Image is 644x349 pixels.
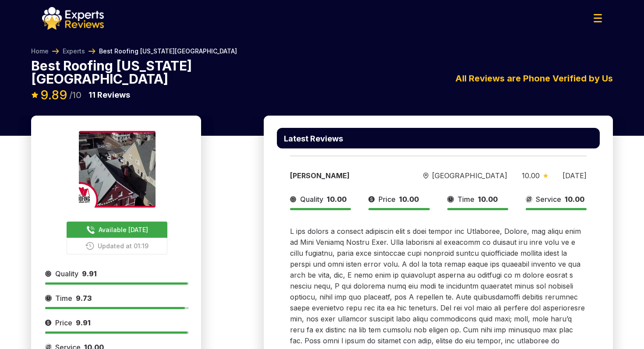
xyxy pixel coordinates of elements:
span: Time [55,293,72,303]
span: Available [DATE] [99,225,148,234]
button: Available [DATE] [67,222,167,238]
span: Price [55,317,72,328]
div: [PERSON_NAME] [290,170,409,181]
img: slider icon [45,317,52,328]
nav: Breadcrumb [31,47,237,56]
img: Menu Icon [594,14,602,22]
img: slider icon [543,173,548,178]
span: 10.00 [522,171,540,180]
a: Home [31,47,49,56]
span: 9.91 [82,269,97,278]
span: Quality [300,194,323,204]
span: 10.00 [327,195,347,204]
img: logo [42,7,104,30]
a: Experts [63,47,85,56]
span: [GEOGRAPHIC_DATA] [432,170,507,181]
span: Price [379,194,396,204]
p: Reviews [88,89,130,101]
img: slider icon [368,194,375,204]
span: Best Roofing [US_STATE][GEOGRAPHIC_DATA] [99,47,237,56]
span: 9.89 [40,88,67,102]
span: Updated at 01:19 [98,241,149,250]
span: /10 [69,91,81,99]
img: buttonPhoneIcon [86,226,95,234]
iframe: OpenWidget widget [607,312,644,349]
span: 11 [88,90,96,99]
img: slider icon [423,173,428,179]
div: [DATE] [563,170,587,181]
span: Time [457,194,474,204]
p: Latest Reviews [284,135,343,143]
span: 9.73 [76,294,92,303]
span: Quality [55,268,78,279]
img: slider icon [447,194,454,204]
img: slider icon [45,293,52,303]
button: Updated at 01:19 [67,238,167,254]
span: 9.91 [76,318,91,327]
img: expert image [79,131,156,208]
span: 10.00 [478,195,498,204]
span: 10.00 [399,195,419,204]
img: slider icon [526,194,532,204]
img: slider icon [290,194,297,204]
img: buttonPhoneIcon [85,242,94,250]
img: slider icon [45,268,52,279]
p: Best Roofing [US_STATE][GEOGRAPHIC_DATA] [31,59,201,85]
div: All Reviews are Phone Verified by Us [264,72,613,85]
span: 10.00 [565,195,584,204]
span: Service [536,194,561,204]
